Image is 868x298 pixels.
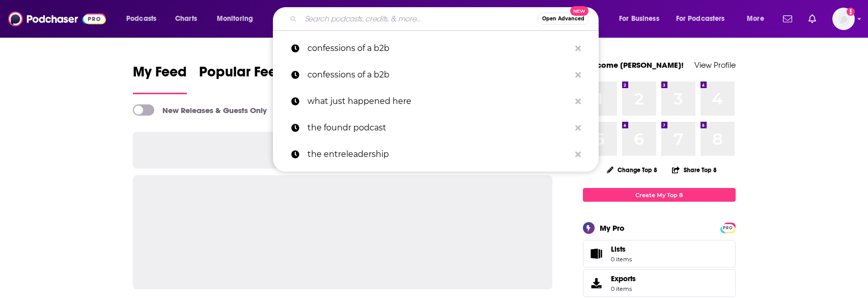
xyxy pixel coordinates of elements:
svg: Add a profile image [847,8,855,16]
a: Create My Top 8 [583,188,736,202]
button: open menu [210,11,266,27]
a: Show notifications dropdown [779,10,796,28]
button: Show profile menu [832,8,855,30]
a: Popular Feed [199,63,286,94]
span: Exports [611,274,636,283]
span: Lists [611,245,626,254]
span: 0 items [611,285,636,292]
span: Open Advanced [542,16,584,21]
a: Lists [583,240,736,267]
button: Change Top 8 [601,164,664,176]
span: For Podcasters [676,12,725,26]
p: the entreleadership [307,141,570,168]
span: 0 items [611,256,632,263]
span: Logged in as esmith_bg [832,8,855,30]
a: what just happened here [273,88,599,115]
span: My Feed [133,63,187,87]
div: Search podcasts, credits, & more... [283,7,608,31]
a: New Releases & Guests Only [133,104,267,116]
p: confessions of a b2b [307,35,570,62]
a: Exports [583,269,736,297]
a: My Feed [133,63,187,94]
span: Podcasts [126,12,156,26]
a: Charts [169,11,203,27]
div: My Pro [600,223,625,233]
a: Show notifications dropdown [804,10,820,28]
span: Charts [175,12,197,26]
button: open menu [669,11,740,27]
span: New [570,6,589,16]
input: Search podcasts, credits, & more... [301,11,538,27]
a: the foundr podcast [273,115,599,141]
a: PRO [722,224,734,231]
button: open menu [612,11,672,27]
p: the foundr podcast [307,115,570,141]
span: PRO [722,224,734,232]
span: For Business [619,12,659,26]
a: confessions of a b2b [273,35,599,62]
button: open menu [119,11,170,27]
img: Podchaser - Follow, Share and Rate Podcasts [8,9,106,29]
button: open menu [740,11,777,27]
span: More [747,12,764,26]
a: View Profile [694,60,736,70]
a: the entreleadership [273,141,599,168]
p: what just happened here [307,88,570,115]
span: Monitoring [217,12,253,26]
span: Exports [586,276,607,290]
a: confessions of a b2b [273,62,599,88]
span: Lists [586,247,607,261]
button: Share Top 8 [671,160,717,180]
img: User Profile [832,8,855,30]
button: Open AdvancedNew [538,13,589,25]
a: Welcome [PERSON_NAME]! [583,60,684,70]
span: Popular Feed [199,63,286,87]
p: confessions of a b2b [307,62,570,88]
span: Lists [611,245,632,254]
